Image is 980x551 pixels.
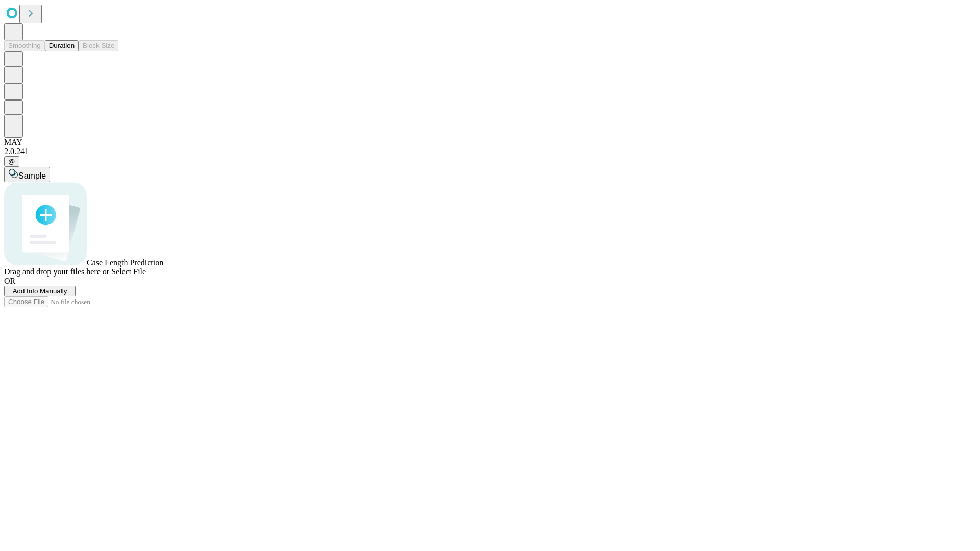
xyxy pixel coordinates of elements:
[13,287,67,295] span: Add Info Manually
[4,277,15,285] span: OR
[45,40,79,51] button: Duration
[79,40,118,51] button: Block Size
[4,286,76,296] button: Add Info Manually
[87,258,163,267] span: Case Length Prediction
[111,267,146,276] span: Select File
[4,40,45,51] button: Smoothing
[4,138,976,147] div: MAY
[18,171,46,180] span: Sample
[8,158,15,165] span: @
[4,167,50,182] button: Sample
[4,156,19,167] button: @
[4,267,109,276] span: Drag and drop your files here or
[4,147,976,156] div: 2.0.241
